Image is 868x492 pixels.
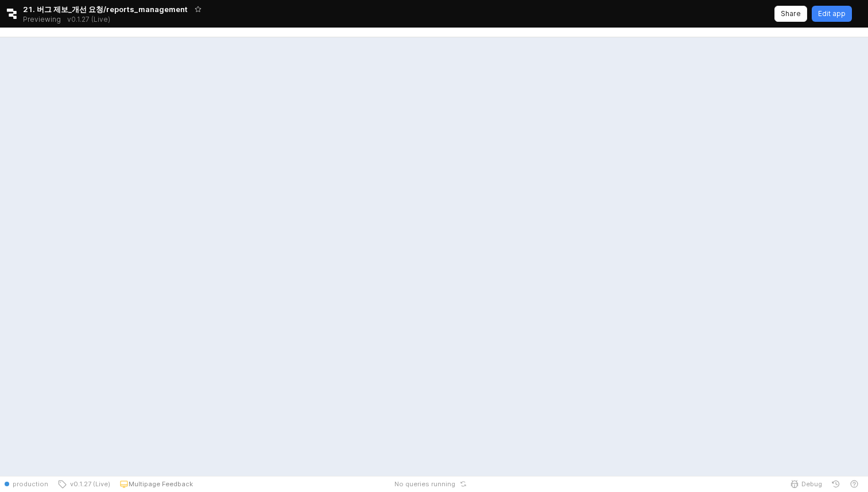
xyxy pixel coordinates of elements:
button: Edit app [812,6,852,22]
button: Releases and History [61,11,117,28]
span: No queries running [394,479,455,489]
div: Previewing v0.1.27 (Live) [23,11,117,28]
button: v0.1.27 (Live) [53,476,115,492]
span: 21. 버그 제보_개선 요청/reports_management [23,3,188,15]
button: Add app to favorites [192,3,204,15]
button: Debug [785,476,827,492]
p: Multipage Feedback [129,479,193,489]
button: History [827,476,845,492]
span: v0.1.27 (Live) [67,479,110,489]
button: Help [845,476,863,492]
p: Edit app [818,9,846,18]
button: Share app [774,6,807,22]
p: v0.1.27 (Live) [67,15,110,24]
button: Reset app state [458,481,469,487]
span: Previewing [23,14,61,25]
span: Debug [801,479,822,489]
span: production [13,479,48,489]
p: Share [781,9,801,18]
button: Multipage Feedback [115,476,197,492]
